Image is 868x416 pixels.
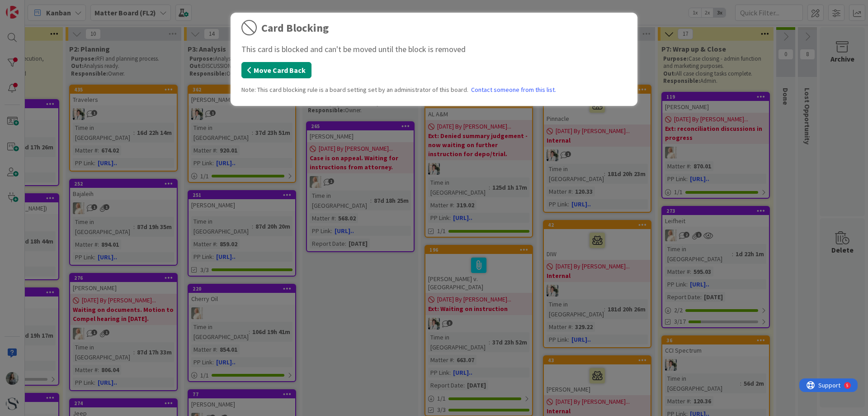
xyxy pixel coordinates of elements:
[19,1,41,12] span: Support
[261,20,329,36] div: Card Blocking
[241,43,627,55] div: This card is blocked and can't be moved until the block is removed
[47,4,49,11] div: 5
[471,85,556,95] a: Contact someone from this list.
[241,62,311,78] button: Move Card Back
[241,85,627,95] div: Note: This card blocking rule is a board setting set by an administrator of this board.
